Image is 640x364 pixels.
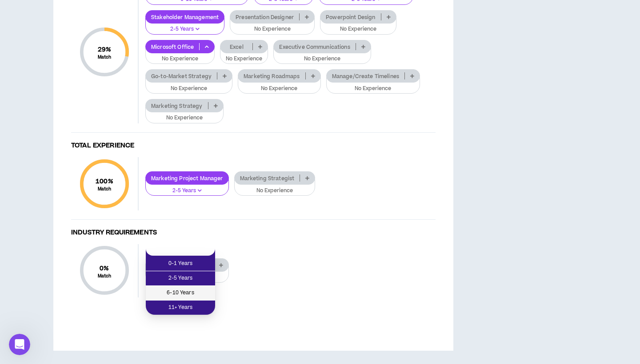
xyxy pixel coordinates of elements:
button: No Experience [273,47,371,64]
span: 11+ Years [151,303,210,313]
p: Powerpoint Design [320,14,380,20]
span: 0 % [98,264,112,273]
p: No Experience [151,55,209,63]
span: 0-1 Years [151,259,210,269]
button: No Experience [320,18,396,35]
p: Go-to-Market Strategy [146,73,217,79]
p: Microsoft Office [146,44,199,50]
small: Match [96,186,113,192]
p: Manage/Create Timelines [327,73,404,79]
span: 2-5 Years [151,273,210,283]
p: Marketing Strategy [146,103,208,109]
h4: Total Experience [71,142,436,150]
p: No Experience [279,55,365,63]
p: 2-5 Years [151,25,219,33]
p: No Experience [240,187,310,195]
p: Excel [220,44,252,50]
small: Match [98,273,112,279]
button: 2-5 Years [145,179,229,196]
span: 6-10 Years [151,288,210,298]
p: No Experience [332,85,414,93]
p: Presentation Designer [230,14,299,20]
button: No Experience [145,47,215,64]
span: 100 % [96,177,113,186]
p: Marketing Strategist [235,175,300,182]
h4: Industry Requirements [71,229,436,237]
p: 2-5 Years [151,187,223,195]
p: No Experience [226,55,262,63]
small: Match [98,54,112,60]
span: 29 % [98,45,112,54]
button: No Experience [145,107,224,123]
p: No Experience [236,25,309,33]
p: Stakeholder Management [146,14,224,20]
iframe: Intercom live chat [9,334,30,355]
p: No Experience [326,25,391,33]
button: No Experience [326,77,420,94]
p: No Experience [244,85,315,93]
p: No Experience [151,114,218,122]
p: Marketing Roadmaps [238,73,305,79]
button: No Experience [230,18,315,35]
button: No Experience [220,47,268,64]
button: 2-5 Years [145,18,224,35]
p: Marketing Project Manager [146,175,228,182]
button: No Experience [238,77,321,94]
p: No Experience [151,85,227,93]
button: No Experience [145,77,232,94]
p: Executive Communications [274,44,355,50]
button: No Experience [234,179,316,196]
